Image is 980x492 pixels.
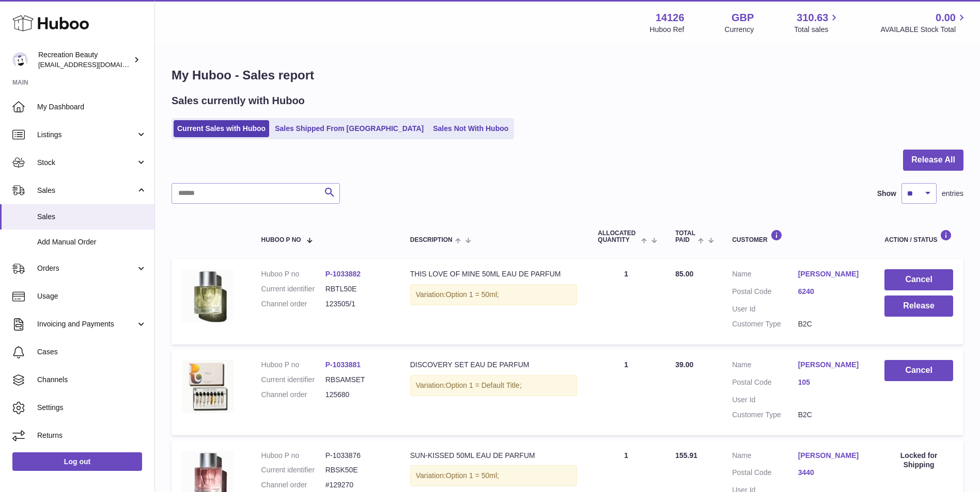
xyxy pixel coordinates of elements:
span: Option 1 = Default Title; [446,381,522,389]
span: 0.00 [936,11,956,25]
a: [PERSON_NAME] [798,269,864,279]
dd: P-1033876 [325,451,390,461]
div: Currency [725,25,754,35]
dd: RBSAMSET [325,375,390,385]
a: 6240 [798,287,864,297]
a: P-1033882 [325,270,361,278]
dt: User Id [732,304,798,314]
img: Thisloveofmine50mledp.jpg [182,269,234,322]
button: Cancel [884,269,953,290]
strong: GBP [732,11,754,25]
span: AVAILABLE Stock Total [880,25,968,35]
span: Description [410,237,453,243]
dt: Huboo P no [261,269,325,279]
span: Huboo P no [261,237,301,243]
span: Settings [37,403,147,413]
dd: 123505/1 [325,299,390,309]
span: Invoicing and Payments [37,319,136,329]
dt: Current identifier [261,284,325,294]
span: ALLOCATED Quantity [598,230,638,243]
dd: RBSK50E [325,465,390,475]
img: ANWD_12ML.jpg [182,360,234,413]
dt: Postal Code [732,378,798,390]
dt: Name [732,360,798,372]
div: Action / Status [884,229,953,243]
span: Option 1 = 50ml; [446,471,499,480]
div: Recreation Beauty [38,50,131,70]
dt: Current identifier [261,465,325,475]
dt: Name [732,451,798,463]
dt: Current identifier [261,375,325,385]
div: Variation: [410,284,578,305]
span: Add Manual Order [37,237,147,247]
span: Returns [37,431,147,440]
span: Total paid [675,230,695,243]
span: Listings [37,130,136,140]
span: My Dashboard [37,102,147,112]
td: 1 [587,350,665,435]
div: Variation: [410,375,578,396]
dd: RBTL50E [325,284,390,294]
span: 85.00 [675,270,693,278]
span: 310.63 [797,11,828,25]
a: [PERSON_NAME] [798,451,864,461]
td: 1 [587,259,665,345]
a: P-1033881 [325,360,361,369]
a: Sales Shipped From [GEOGRAPHIC_DATA] [271,120,427,137]
dt: Postal Code [732,468,798,480]
a: 105 [798,378,864,387]
a: 0.00 AVAILABLE Stock Total [880,11,968,35]
button: Release All [903,150,963,171]
span: 155.91 [675,451,697,460]
dt: Huboo P no [261,360,325,370]
dt: User Id [732,395,798,405]
dd: B2C [798,410,864,420]
strong: 14126 [656,11,685,25]
img: customercare@recreationbeauty.com [12,52,28,68]
label: Show [877,189,896,199]
dd: B2C [798,319,864,329]
dd: #129270 [325,480,390,490]
dt: Customer Type [732,410,798,420]
dt: Channel order [261,480,325,490]
span: [EMAIL_ADDRESS][DOMAIN_NAME] [38,60,152,69]
dt: Huboo P no [261,451,325,461]
span: Channels [37,375,147,385]
h1: My Huboo - Sales report [172,67,963,84]
span: entries [942,189,963,199]
button: Cancel [884,360,953,381]
dd: 125680 [325,390,390,400]
span: Sales [37,186,136,195]
dt: Channel order [261,390,325,400]
h2: Sales currently with Huboo [172,94,305,108]
a: Sales Not With Huboo [429,120,512,137]
button: Release [884,296,953,317]
span: 39.00 [675,360,693,369]
span: Cases [37,347,147,357]
div: Huboo Ref [650,25,685,35]
div: DISCOVERY SET EAU DE PARFUM [410,360,578,370]
div: Locked for Shipping [884,451,953,470]
div: THIS LOVE OF MINE 50ML EAU DE PARFUM [410,269,578,279]
span: Usage [37,291,147,301]
dt: Channel order [261,299,325,309]
span: Sales [37,212,147,222]
a: 3440 [798,468,864,478]
a: Current Sales with Huboo [174,120,269,137]
a: 310.63 Total sales [794,11,840,35]
div: Customer [732,229,864,243]
span: Stock [37,158,136,168]
dt: Name [732,269,798,282]
div: Variation: [410,465,578,486]
span: Orders [37,264,136,273]
span: Total sales [794,25,840,35]
dt: Postal Code [732,287,798,299]
span: Option 1 = 50ml; [446,290,499,299]
div: SUN-KISSED 50ML EAU DE PARFUM [410,451,578,461]
a: Log out [12,452,142,471]
a: [PERSON_NAME] [798,360,864,370]
dt: Customer Type [732,319,798,329]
